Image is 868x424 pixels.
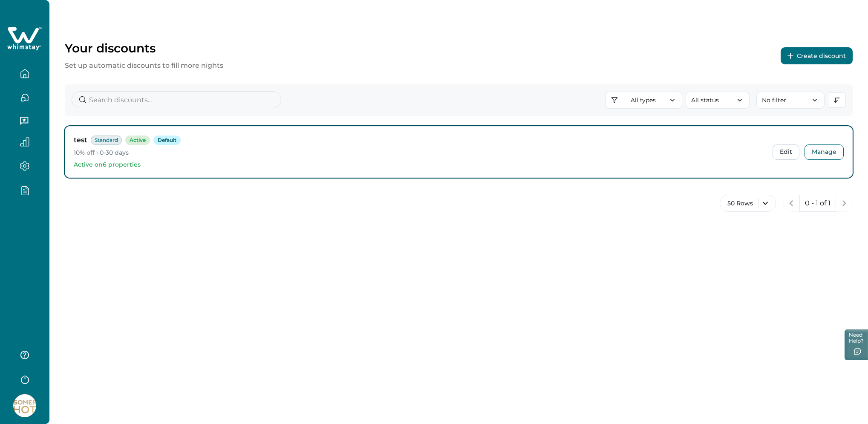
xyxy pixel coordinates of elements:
button: Edit [773,144,799,160]
button: 0 - 1 of 1 [799,195,836,212]
button: 50 Rows [720,195,776,212]
p: Set up automatic discounts to fill more nights [65,61,223,71]
span: Default [153,136,181,145]
p: 10% off • 0-30 days [74,149,766,157]
p: Your discounts [65,41,223,55]
p: 0 - 1 of 1 [805,199,831,208]
img: Whimstay Host [13,394,36,417]
button: Manage [805,144,844,160]
span: Standard [91,136,122,145]
p: Active on 6 properties [74,161,766,169]
button: previous page [783,195,800,212]
h3: test [74,135,87,145]
input: Search discounts... [72,91,281,108]
button: Create discount [781,47,853,64]
span: Active [125,136,150,145]
button: next page [836,195,853,212]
